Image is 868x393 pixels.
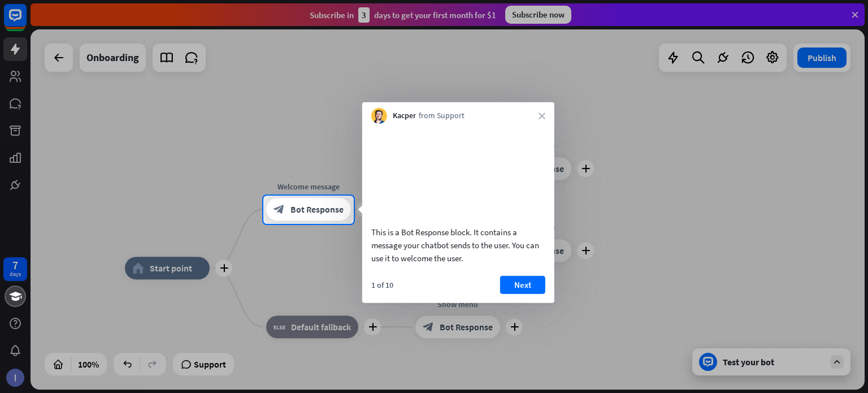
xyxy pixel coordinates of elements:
[290,204,344,215] span: Bot Response
[500,275,545,293] button: Next
[274,204,285,215] i: block_bot_response
[371,225,545,264] div: This is a Bot Response block. It contains a message your chatbot sends to the user. You can use i...
[393,110,416,122] span: Kacper
[9,5,43,38] button: Open LiveChat chat widget
[539,113,545,119] i: close
[371,279,393,290] div: 1 of 10
[419,110,465,122] span: from Support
